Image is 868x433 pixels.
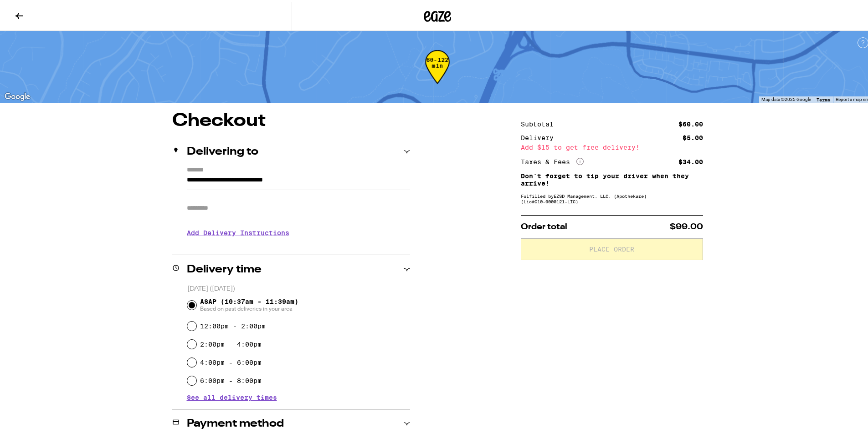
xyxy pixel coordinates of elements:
[2,89,32,101] img: Google
[670,221,703,229] span: $99.00
[589,244,634,251] span: Place Order
[5,6,66,14] span: Hi. Need any help?
[187,417,284,428] h2: Payment method
[761,95,811,100] span: Map data ©2025 Google
[200,296,298,311] span: ASAP (10:37am - 11:39am)
[521,133,560,139] div: Delivery
[817,95,830,101] a: Terms
[678,119,703,126] div: $60.00
[521,221,567,229] span: Order total
[187,242,410,249] p: We'll contact you at [PHONE_NUMBER] when we arrive
[200,303,298,311] span: Based on past deliveries in your area
[521,237,703,258] button: Place Order
[172,110,410,128] h1: Checkout
[200,357,262,364] label: 4:00pm - 6:00pm
[2,89,32,101] a: Open this area in Google Maps (opens a new window)
[200,375,262,383] label: 6:00pm - 8:00pm
[187,262,262,273] h2: Delivery time
[200,339,262,346] label: 2:00pm - 4:00pm
[425,55,450,89] div: 60-122 min
[521,119,560,126] div: Subtotal
[521,142,703,149] div: Add $15 to get free delivery!
[187,393,277,399] button: See all delivery times
[683,133,703,139] div: $5.00
[187,221,410,242] h3: Add Delivery Instructions
[200,321,266,328] label: 12:00pm - 2:00pm
[187,145,258,156] h2: Delivering to
[678,157,703,163] div: $34.00
[521,171,703,185] p: Don't forget to tip your driver when they arrive!
[521,191,703,202] div: Fulfilled by EZSD Management, LLC. (Apothekare) (Lic# C10-0000121-LIC )
[187,283,410,292] p: [DATE] ([DATE])
[521,156,584,164] div: Taxes & Fees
